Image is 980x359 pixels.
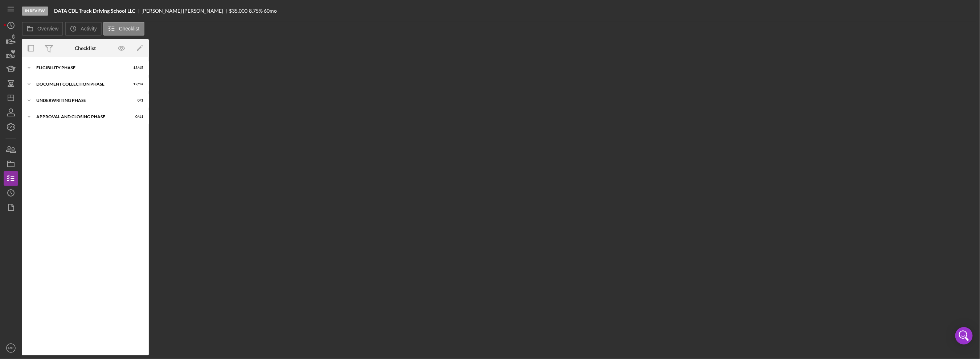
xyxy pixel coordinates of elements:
div: Eligibility Phase [36,66,125,70]
div: 12 / 14 [130,82,143,86]
div: Checklist [75,45,96,51]
div: 0 / 1 [130,98,143,103]
div: 0 / 11 [130,115,143,119]
label: Overview [37,26,58,32]
text: MR [8,346,14,350]
div: 60 mo [264,8,277,14]
div: [PERSON_NAME] [PERSON_NAME] [142,8,229,14]
button: MR [4,341,18,355]
div: Document Collection Phase [36,82,125,86]
div: Open Intercom Messenger [955,327,973,344]
label: Activity [81,26,97,32]
div: 8.75 % [249,8,263,14]
div: Underwriting Phase [36,98,125,103]
button: Activity [65,22,101,36]
button: Overview [22,22,63,36]
button: Checklist [103,22,144,36]
div: 13 / 15 [130,66,143,70]
div: Approval and Closing Phase [36,115,125,119]
label: Checklist [119,26,140,32]
b: DATA CDL Truck Driving School LLC [54,8,135,14]
span: $35,000 [229,8,248,14]
div: In Review [22,7,48,16]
